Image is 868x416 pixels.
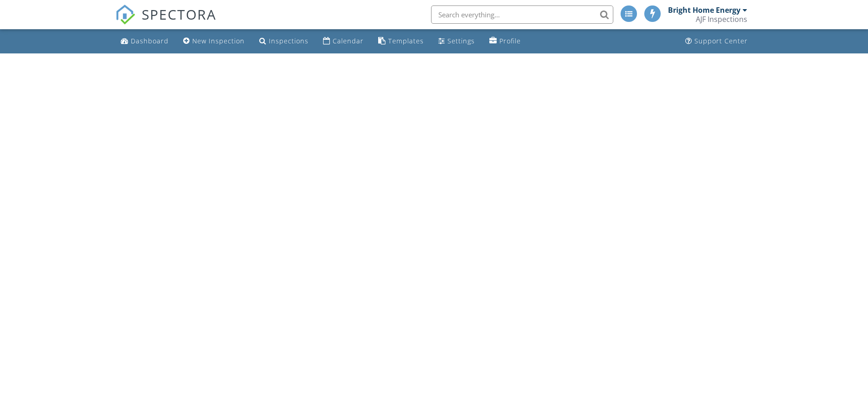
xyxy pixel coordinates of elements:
[319,33,367,50] a: Calendar
[682,33,751,50] a: Support Center
[375,33,427,50] a: Templates
[180,33,248,50] a: New Inspection
[192,37,245,45] div: New Inspection
[131,37,169,45] div: Dashboard
[431,5,613,24] input: Search everything...
[256,33,312,50] a: Inspections
[117,33,172,50] a: Dashboard
[435,33,478,50] a: Settings
[333,37,364,45] div: Calendar
[696,15,747,24] div: AJF Inspections
[115,5,135,25] img: The Best Home Inspection Software - Spectora
[388,37,424,45] div: Templates
[499,37,521,45] div: Profile
[486,33,524,50] a: Profile
[447,37,475,45] div: Settings
[668,5,740,15] div: Bright Home Energy
[269,37,308,45] div: Inspections
[115,12,216,32] a: SPECTORA
[142,5,216,24] span: SPECTORA
[694,37,748,45] div: Support Center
